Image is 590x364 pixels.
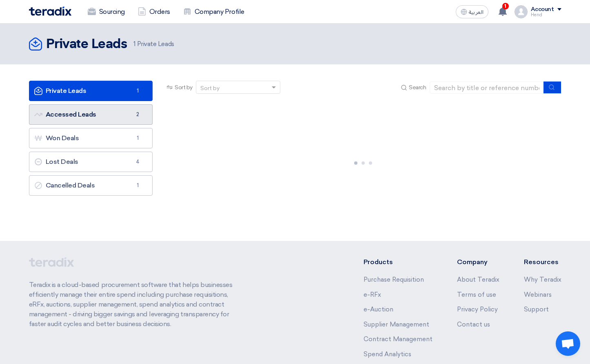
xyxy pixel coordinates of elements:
span: العربية [469,9,484,15]
span: 1 [133,87,142,95]
div: Sort by [200,84,220,93]
button: العربية [456,5,488,18]
a: About Teradix [457,276,499,283]
a: Contract Management [364,335,433,343]
a: Purchase Requisition [364,276,424,283]
a: Lost Deals4 [29,152,153,172]
a: Terms of use [457,291,496,298]
span: 1 [133,134,142,142]
h2: Private Leads [46,36,127,53]
span: Private Leads [133,40,174,49]
a: Cancelled Deals1 [29,175,153,196]
li: Resources [524,257,561,267]
a: Won Deals1 [29,128,153,148]
a: Support [524,306,549,313]
a: Private Leads1 [29,81,153,101]
div: Open chat [556,331,580,356]
span: 2 [133,110,142,119]
a: Why Teradix [524,276,561,283]
span: 1 [133,40,135,48]
div: Account [531,6,554,13]
a: Accessed Leads2 [29,104,153,125]
a: Company Profile [177,3,251,21]
p: Teradix is a cloud-based procurement software that helps businesses efficiently manage their enti... [29,280,242,329]
span: 4 [133,158,142,166]
span: Search [409,83,426,92]
a: Privacy Policy [457,306,498,313]
a: Sourcing [81,3,131,21]
span: Sort by [175,83,193,92]
img: Teradix logo [29,7,71,16]
a: Spend Analytics [364,351,411,358]
span: 1 [502,3,509,9]
a: Orders [131,3,177,21]
li: Products [364,257,433,267]
a: Contact us [457,321,490,328]
a: Webinars [524,291,552,298]
a: e-Auction [364,306,393,313]
img: profile_test.png [515,5,528,18]
li: Company [457,257,499,267]
input: Search by title or reference number [430,82,544,94]
a: Supplier Management [364,321,429,328]
span: 1 [133,181,142,190]
a: e-RFx [364,291,381,298]
div: Hend [531,13,561,17]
